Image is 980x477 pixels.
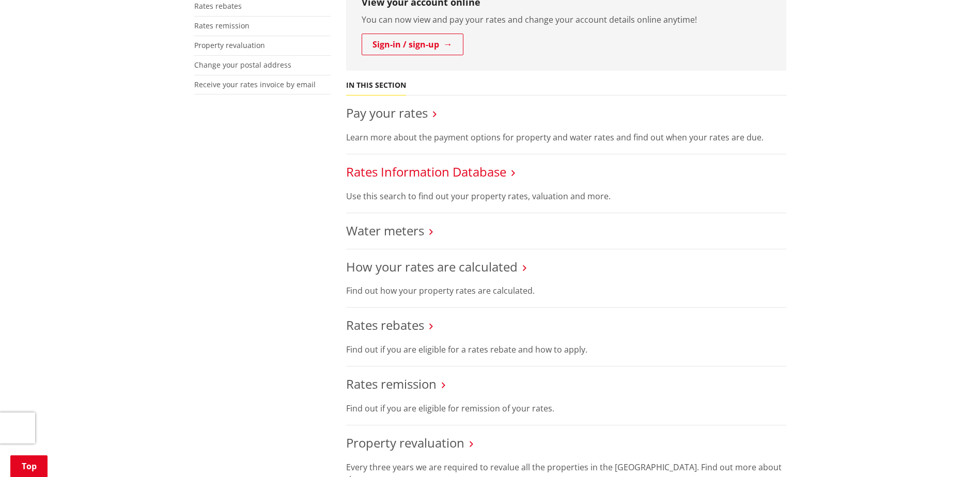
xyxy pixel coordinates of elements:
a: Receive your rates invoice by email [194,79,316,89]
p: Find out if you are eligible for a rates rebate and how to apply. [346,343,786,356]
p: Learn more about the payment options for property and water rates and find out when your rates ar... [346,131,786,144]
a: How your rates are calculated [346,258,518,275]
a: Pay your rates [346,104,428,121]
a: Property revaluation [346,434,464,451]
p: Find out if you are eligible for remission of your rates. [346,402,786,415]
a: Rates remission [346,375,437,392]
p: You can now view and pay your rates and change your account details online anytime! [362,13,771,26]
a: Rates rebates [346,316,424,333]
p: Use this search to find out your property rates, valuation and more. [346,190,786,202]
a: Change your postal address [194,60,291,70]
a: Rates rebates [194,1,242,11]
a: Rates Information Database [346,163,506,180]
a: Water meters [346,222,424,239]
h5: In this section [346,81,406,90]
iframe: Messenger Launcher [932,434,970,471]
p: Find out how your property rates are calculated. [346,284,786,297]
a: Rates remission [194,21,250,30]
a: Property revaluation [194,40,265,50]
a: Top [10,455,48,477]
a: Sign-in / sign-up [362,34,463,55]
